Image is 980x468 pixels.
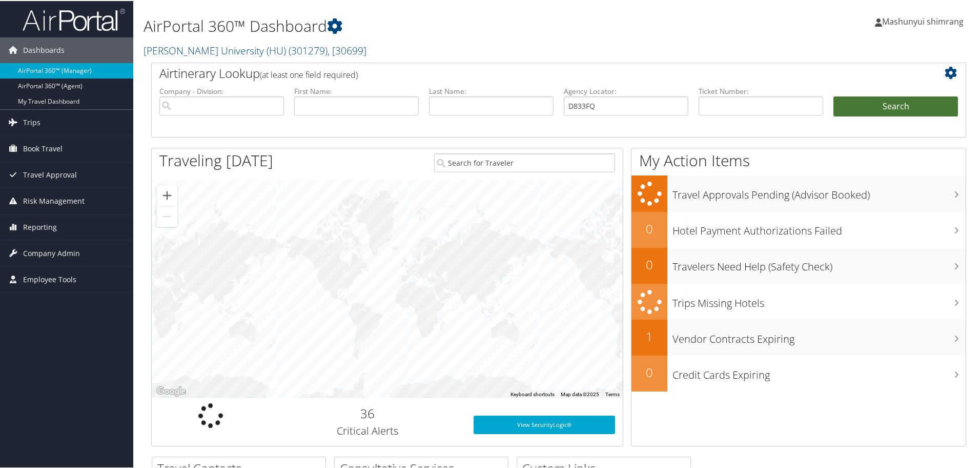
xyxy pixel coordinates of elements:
[434,152,615,171] input: Search for Traveler
[154,384,188,397] img: Google
[631,319,966,355] a: 1Vendor Contracts Expiring
[672,290,966,309] h3: Trips Missing Hotels
[23,266,76,291] span: Employee Tools
[631,283,966,319] a: Trips Missing Hotels
[631,255,667,272] h2: 0
[672,254,966,273] h3: Travelers Need Help (Safety Check)
[23,161,77,187] span: Travel Approval
[672,218,966,237] h3: Hotel Payment Authorizations Failed
[882,15,964,26] span: Mashunyui shimrang
[631,219,667,237] h2: 0
[631,149,966,170] h1: My Action Items
[631,211,966,247] a: 0Hotel Payment Authorizations Failed
[23,187,85,213] span: Risk Management
[672,182,966,201] h3: Travel Approvals Pending (Advisor Booked)
[561,391,599,396] span: Map data ©2025
[328,43,366,56] span: , [ 30699 ]
[154,384,188,397] a: Open this area in Google Maps (opens a new window)
[294,85,419,95] label: First Name:
[631,247,966,283] a: 0Travelers Need Help (Safety Check)
[672,362,966,381] h3: Credit Cards Expiring
[631,327,667,344] h2: 1
[144,43,366,56] a: [PERSON_NAME] University (HU)
[289,43,328,56] span: ( 301279 )
[564,85,688,95] label: Agency Locator:
[144,14,697,36] h1: AirPortal 360™ Dashboard
[511,390,555,397] button: Keyboard shortcuts
[260,68,358,80] span: (at least one field required)
[833,95,958,116] button: Search
[631,355,966,391] a: 0Credit Cards Expiring
[23,135,63,161] span: Book Travel
[631,363,667,380] h2: 0
[157,184,177,205] button: Zoom in
[157,205,177,226] button: Zoom out
[23,240,80,265] span: Company Admin
[23,213,57,239] span: Reporting
[672,326,966,345] h3: Vendor Contracts Expiring
[23,7,125,31] img: airportal-logo.png
[631,174,966,211] a: Travel Approvals Pending (Advisor Booked)
[23,36,65,62] span: Dashboards
[605,391,620,396] a: Terms (opens in new tab)
[429,85,554,95] label: Last Name:
[277,404,458,421] h2: 36
[159,149,273,170] h1: Traveling [DATE]
[159,85,284,95] label: Company - Division:
[474,415,615,433] a: View SecurityLogic®
[277,423,458,437] h3: Critical Alerts
[875,5,974,36] a: Mashunyui shimrang
[159,64,890,81] h2: Airtinerary Lookup
[23,109,40,134] span: Trips
[699,85,823,95] label: Ticket Number:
